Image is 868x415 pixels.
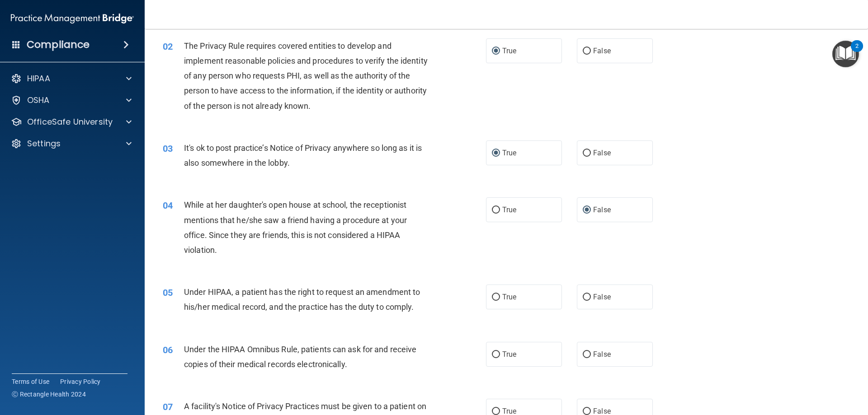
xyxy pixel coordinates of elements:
span: Under HIPAA, a patient has the right to request an amendment to his/her medical record, and the p... [184,287,420,312]
span: False [593,47,611,55]
span: True [502,293,516,301]
span: False [593,350,611,359]
div: 2 [855,46,859,58]
input: True [492,408,500,415]
span: False [593,205,611,214]
a: Settings [11,138,132,149]
input: True [492,351,500,358]
p: HIPAA [27,73,50,84]
span: It's ok to post practice’s Notice of Privacy anywhere so long as it is also somewhere in the lobby. [184,143,422,168]
input: True [492,207,500,214]
a: OSHA [11,95,132,106]
a: Privacy Policy [60,377,101,386]
span: 04 [163,200,173,211]
span: False [593,149,611,157]
span: While at her daughter's open house at school, the receptionist mentions that he/she saw a friend ... [184,200,407,255]
a: OfficeSafe University [11,117,132,127]
input: False [583,294,591,301]
span: True [502,350,516,359]
span: The Privacy Rule requires covered entities to develop and implement reasonable policies and proce... [184,41,428,111]
input: False [583,150,591,157]
span: Ⓒ Rectangle Health 2024 [12,390,86,399]
input: False [583,48,591,55]
img: PMB logo [11,9,134,28]
span: True [502,47,516,55]
span: Under the HIPAA Omnibus Rule, patients can ask for and receive copies of their medical records el... [184,345,416,369]
input: False [583,207,591,214]
span: 03 [163,143,173,154]
span: 02 [163,41,173,52]
a: HIPAA [11,73,132,84]
span: 05 [163,287,173,298]
span: True [502,205,516,214]
span: 06 [163,345,173,355]
input: True [492,150,500,157]
input: False [583,408,591,415]
span: 07 [163,401,173,412]
input: True [492,48,500,55]
span: True [502,149,516,157]
a: Terms of Use [12,377,49,386]
button: Open Resource Center, 2 new notifications [832,41,859,67]
p: Settings [27,138,61,149]
p: OfficeSafe University [27,117,113,127]
input: True [492,294,500,301]
span: False [593,293,611,301]
p: OSHA [27,95,50,106]
h4: Compliance [27,38,90,51]
input: False [583,351,591,358]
